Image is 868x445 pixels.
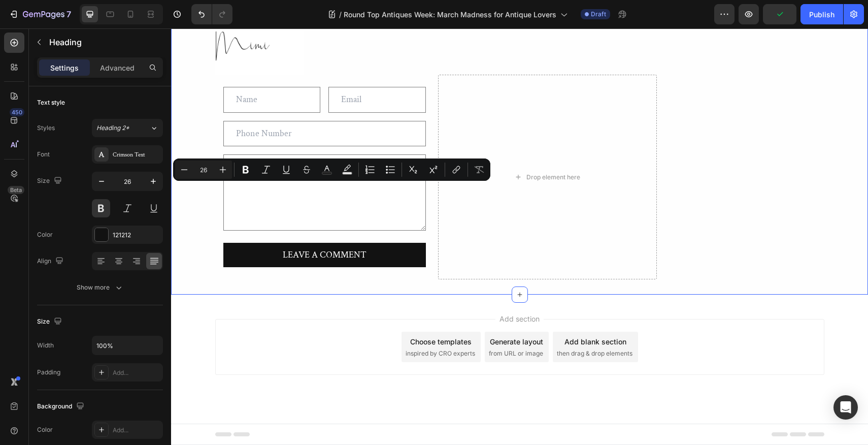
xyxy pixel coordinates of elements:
button: Show more [37,278,163,297]
div: Background [37,400,86,414]
div: 450 [10,108,24,116]
input: Auto [92,336,162,355]
div: Show more [77,282,124,293]
span: Round Top Antiques Week: March Madness for Antique Lovers [344,9,556,20]
div: Color [37,230,53,239]
p: 7 [66,8,71,20]
div: Editor contextual toolbar [173,158,490,181]
div: Drop element here [355,145,409,153]
div: Open Intercom Messenger [833,395,858,420]
p: Advanced [100,62,135,73]
div: Generate layout [319,308,372,319]
div: 121212 [113,231,160,240]
div: Publish [809,9,834,20]
div: Add blank section [393,308,455,319]
button: Publish [800,4,843,24]
div: Styles [37,123,55,133]
span: / [339,9,342,20]
span: Add section [324,285,373,296]
span: from URL or image [318,321,372,330]
div: Text style [37,98,65,107]
div: Add... [113,368,160,377]
div: Add... [113,426,160,435]
div: Beta [8,186,24,194]
div: Padding [37,368,60,377]
button: 7 [4,4,76,24]
div: Undo/Redo [191,4,232,24]
div: Size [37,315,64,329]
span: then drag & drop elements [386,321,461,330]
p: Settings [50,62,79,73]
span: Heading 2* [96,123,129,133]
div: Choose templates [239,308,301,319]
div: Size [37,174,64,188]
div: Color [37,425,53,434]
div: Align [37,255,65,268]
div: Crimson Text [113,150,160,160]
button: Heading 2* [92,119,163,137]
p: Heading [49,36,159,48]
span: Draft [591,10,606,19]
div: Width [37,341,54,350]
iframe: Design area [171,28,868,445]
span: inspired by CRO experts [235,321,304,330]
div: Font [37,150,50,159]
